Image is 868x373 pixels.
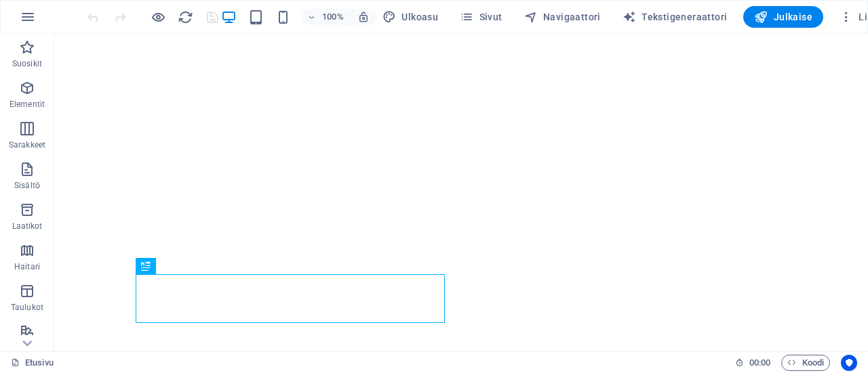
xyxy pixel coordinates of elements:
[787,355,824,371] span: Koodi
[617,6,733,28] button: Tekstigeneraattori
[623,10,728,24] span: Tekstigeneraattori
[12,221,43,232] p: Laatikot
[377,6,443,28] div: Ulkoasu (Ctrl+Alt+Y)
[11,355,54,371] a: Napsauta peruuttaaksesi valinnan. Kaksoisnapsauta avataksesi Sivut
[302,9,350,25] button: 100%
[150,9,166,25] button: Napsauta tästä poistuaksesi esikatselutilasta ja jatkaaksesi muokkaamista
[759,357,761,368] span: :
[454,6,507,28] button: Sivut
[14,180,40,191] p: Sisältö
[357,11,370,23] i: Koon muuttuessa säädä zoomaustaso automaattisesti sopimaan valittuun laitteeseen.
[524,10,601,24] span: Navigaattori
[743,6,823,28] button: Julkaise
[178,9,193,25] i: Lataa sivu uudelleen
[177,9,193,25] button: reload
[12,58,42,69] p: Suosikit
[322,9,344,25] h6: 100%
[749,355,770,371] span: 00 00
[14,261,40,272] p: Haitari
[781,355,830,371] button: Koodi
[460,10,502,24] span: Sivut
[382,10,438,24] span: Ulkoasu
[9,139,45,150] p: Sarakkeet
[11,302,43,313] p: Taulukot
[9,99,45,110] p: Elementit
[519,6,606,28] button: Navigaattori
[841,355,857,371] button: Usercentrics
[754,10,812,24] span: Julkaise
[735,355,771,371] h6: Istunnon aika
[377,6,443,28] button: Ulkoasu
